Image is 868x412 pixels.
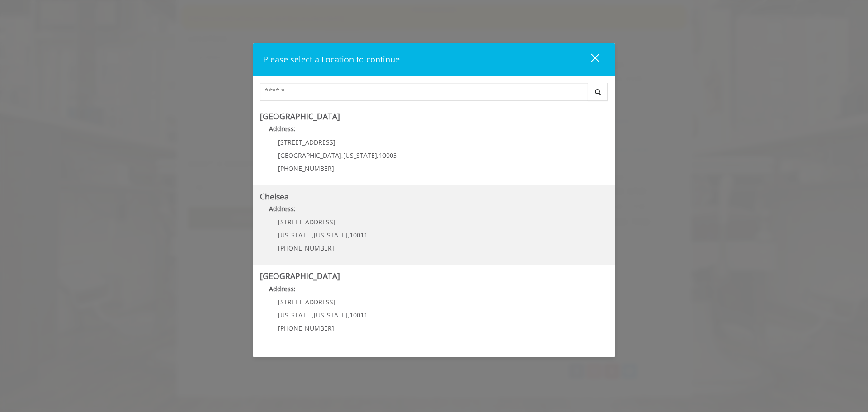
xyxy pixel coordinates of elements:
[314,311,348,319] span: [US_STATE]
[593,89,603,95] i: Search button
[377,151,379,160] span: ,
[269,204,296,213] b: Address:
[278,231,312,239] span: [US_STATE]
[348,311,349,319] span: ,
[349,311,368,319] span: 10011
[260,83,588,101] input: Search Center
[379,151,397,160] span: 10003
[260,350,288,361] b: Flatiron
[278,298,335,306] span: [STREET_ADDRESS]
[263,54,400,65] span: Please select a Location to continue
[260,270,340,281] b: [GEOGRAPHIC_DATA]
[269,284,296,293] b: Address:
[312,311,314,319] span: ,
[278,164,334,173] span: [PHONE_NUMBER]
[278,218,335,226] span: [STREET_ADDRESS]
[260,83,608,105] div: Center Select
[343,151,377,160] span: [US_STATE]
[278,311,312,319] span: [US_STATE]
[278,244,334,252] span: [PHONE_NUMBER]
[278,324,334,332] span: [PHONE_NUMBER]
[312,231,314,239] span: ,
[348,231,349,239] span: ,
[314,231,348,239] span: [US_STATE]
[260,111,340,122] b: [GEOGRAPHIC_DATA]
[269,124,296,133] b: Address:
[349,231,368,239] span: 10011
[260,191,289,202] b: Chelsea
[341,151,343,160] span: ,
[278,151,341,160] span: [GEOGRAPHIC_DATA]
[278,138,335,147] span: [STREET_ADDRESS]
[574,50,605,69] button: close dialog
[580,53,599,66] div: close dialog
